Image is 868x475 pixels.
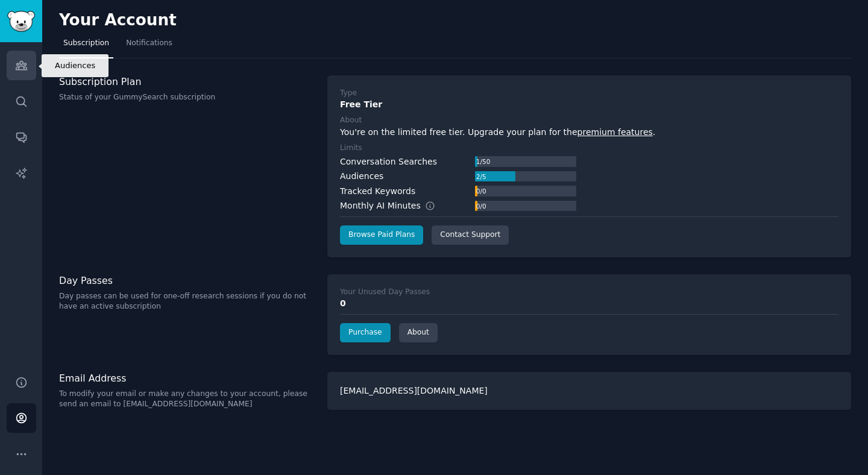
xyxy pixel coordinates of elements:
[577,127,653,137] a: premium features
[59,389,315,410] p: To modify your email or make any changes to your account, please send an email to [EMAIL_ADDRESS]...
[340,126,838,139] div: You're on the limited free tier. Upgrade your plan for the .
[475,186,487,197] div: 0 / 0
[340,225,423,245] a: Browse Paid Plans
[59,11,177,30] h2: Your Account
[59,291,315,312] p: Day passes can be used for one-off research sessions if you do not have an active subscription
[340,323,391,342] a: Purchase
[340,287,430,298] div: Your Unused Day Passes
[340,143,362,154] div: Limits
[63,38,109,49] span: Subscription
[432,225,509,245] a: Contact Support
[340,115,362,126] div: About
[59,372,315,385] h3: Email Address
[475,156,491,167] div: 1 / 50
[340,98,838,111] div: Free Tier
[340,170,383,183] div: Audiences
[340,200,448,212] div: Monthly AI Minutes
[475,171,487,182] div: 2 / 5
[126,38,172,49] span: Notifications
[59,92,315,103] p: Status of your GummySearch subscription
[399,323,438,342] a: About
[340,156,437,168] div: Conversation Searches
[59,34,113,58] a: Subscription
[122,34,177,58] a: Notifications
[59,75,315,88] h3: Subscription Plan
[7,11,35,32] img: GummySearch logo
[340,297,838,310] div: 0
[340,88,357,99] div: Type
[475,201,487,212] div: 0 / 0
[327,372,851,410] div: [EMAIL_ADDRESS][DOMAIN_NAME]
[340,185,415,198] div: Tracked Keywords
[59,274,315,287] h3: Day Passes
